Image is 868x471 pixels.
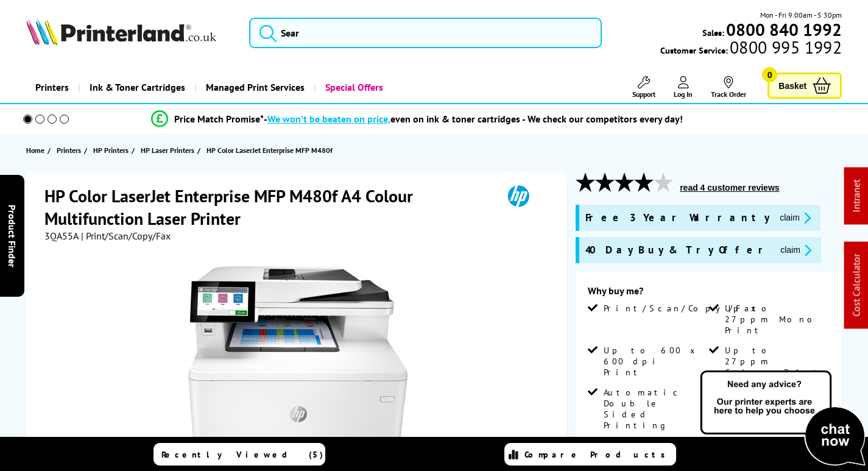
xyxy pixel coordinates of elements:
[524,449,672,460] span: Compare Products
[660,41,842,56] span: Customer Service:
[206,146,333,155] span: HP Color LaserJet Enterprise MFP M480f
[314,72,392,103] a: Special Offers
[264,113,683,125] div: - even on ink & toner cartridges - We check our competitors every day!
[6,108,828,130] li: modal_Promise
[760,9,842,21] span: Mon - Fri 9:00am - 5:30pm
[249,18,602,48] input: Sear
[777,243,815,257] button: promo-description
[78,72,194,103] a: Ink & Toner Cartridges
[93,144,129,157] span: HP Printers
[725,303,828,336] span: Up to 27ppm Mono Print
[850,180,863,213] a: Intranet
[724,24,842,35] a: 0800 840 1992
[850,254,863,317] a: Cost Calculator
[588,285,830,303] div: Why buy me?
[767,73,842,99] a: Basket 0
[604,387,707,431] span: Automatic Double Sided Printing
[26,144,44,157] span: Home
[57,144,81,157] span: Printers
[778,77,806,94] span: Basket
[267,113,390,125] span: We won’t be beaten on price,
[44,185,490,230] h1: HP Color LaserJet Enterprise MFP M480f A4 Colour Multifunction Laser Printer
[93,144,132,157] a: HP Printers
[632,90,655,99] span: Support
[81,230,171,242] span: | Print/Scan/Copy/Fax
[728,41,842,53] span: 0800 995 1992
[776,211,814,225] button: promo-description
[90,72,185,103] span: Ink & Toner Cartridges
[726,18,842,41] b: 0800 840 1992
[604,345,707,378] span: Up to 600 x 600 dpi Print
[26,18,234,48] a: Printerland Logo
[161,449,323,460] span: Recently Viewed (5)
[44,230,79,242] span: 3QA55A
[676,182,783,193] button: read 4 customer reviews
[762,67,777,82] span: 0
[141,144,197,157] a: HP Laser Printers
[141,144,194,157] span: HP Laser Printers
[504,443,676,466] a: Compare Products
[174,113,264,125] span: Price Match Promise*
[26,72,78,103] a: Printers
[585,211,770,225] span: Free 3 Year Warranty
[711,76,746,99] a: Track Order
[57,144,84,157] a: Printers
[702,27,724,38] span: Sales:
[674,76,693,99] a: Log In
[632,76,655,99] a: Support
[725,345,828,378] span: Up to 27ppm Colour Print
[604,303,760,314] span: Print/Scan/Copy/Fax
[153,443,325,466] a: Recently Viewed (5)
[26,144,48,157] a: Home
[6,204,18,267] span: Product Finder
[674,90,693,99] span: Log In
[490,185,546,207] img: HP
[585,243,771,257] span: 40 Day Buy & Try Offer
[697,369,868,469] img: Open Live Chat window
[26,18,216,45] img: Printerland Logo
[194,72,314,103] a: Managed Print Services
